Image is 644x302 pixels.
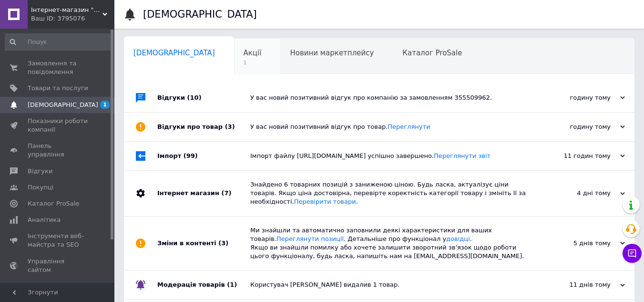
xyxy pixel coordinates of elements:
div: 11 днів тому [530,281,625,289]
span: (7) [221,189,231,197]
span: Показники роботи компанії [28,117,88,134]
div: 5 днів тому [530,239,625,248]
span: Каталог ProSale [402,49,462,57]
div: Відгуки [157,83,250,112]
span: [DEMOGRAPHIC_DATA] [133,49,215,57]
span: Замовлення та повідомлення [28,59,88,76]
div: У вас новий позитивний відгук про товар. [250,123,530,131]
span: Управління сайтом [28,257,88,274]
span: [DEMOGRAPHIC_DATA] [28,101,98,109]
div: 11 годин тому [530,152,625,160]
span: Відгуки [28,167,52,176]
span: Акції [244,49,262,57]
div: Ваш ID: 3795076 [31,14,114,23]
a: Перевірити товари [294,198,356,205]
div: 4 дні тому [530,189,625,198]
a: Переглянути позиції [276,235,344,242]
div: Інтернет магазин [157,171,250,216]
div: Знайдено 6 товарних позицій з заниженою ціною. Будь ласка, актуалізує ціни товарів. Якщо ціна дос... [250,180,530,207]
div: Відгуки про товар [157,113,250,141]
span: Інтернет-магазин "Perfectstore" [31,6,102,14]
span: Каталог ProSale [28,199,79,208]
span: 1 [244,59,262,66]
div: Зміни в контенті [157,217,250,271]
input: Пошук [5,33,112,51]
div: Ми знайшли та автоматично заповнили деякі характеристики для ваших товарів. . Детальніше про функ... [250,226,530,261]
span: Аналітика [28,216,61,224]
a: Переглянути звіт [434,152,491,159]
span: 1 [100,101,110,109]
button: Чат з покупцем [623,244,642,263]
h1: [DEMOGRAPHIC_DATA] [143,9,257,20]
div: Імпорт [157,142,250,170]
div: годину тому [530,94,625,102]
span: (3) [225,123,235,130]
span: Панель управління [28,142,88,159]
div: Модерація товарів [157,271,250,299]
div: годину тому [530,123,625,131]
span: Інструменти веб-майстра та SEO [28,232,88,249]
span: (10) [187,94,202,101]
div: Імпорт файлу [URL][DOMAIN_NAME] успішно завершено. [250,152,530,160]
span: Товари та послуги [28,84,88,93]
span: (3) [218,240,228,247]
span: Новини маркетплейсу [290,49,374,57]
span: Гаманець компанії [28,282,88,299]
div: Користувач [PERSON_NAME] видалив 1 товар. [250,281,530,289]
span: (1) [227,281,237,288]
span: (99) [184,152,198,159]
div: У вас новий позитивний відгук про компанію за замовленням 355509962. [250,94,530,102]
a: Переглянути [388,123,430,130]
span: Покупці [28,183,53,192]
a: довідці [446,235,470,242]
